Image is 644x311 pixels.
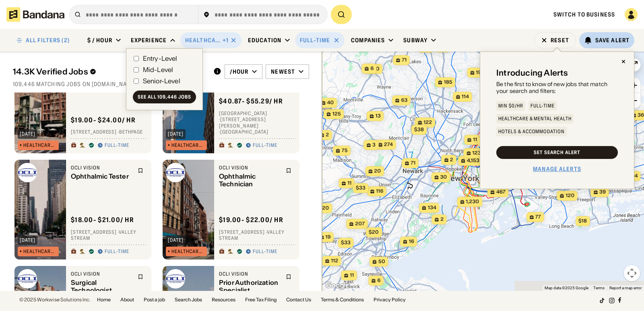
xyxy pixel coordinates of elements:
span: 75 [342,147,348,154]
div: Set Search Alert [534,150,580,155]
span: 122 [424,119,432,126]
span: 20 [322,205,329,212]
span: 71 [411,160,415,167]
div: Full-time [105,249,129,255]
div: 109,446 matching jobs on [DOMAIN_NAME] [13,80,309,88]
a: Home [97,297,111,302]
div: $ 19.00 - $22.00 / hr [219,216,283,224]
div: Full-time [253,249,277,255]
a: Post a job [144,297,165,302]
span: $38 [414,126,424,132]
div: OCLI Vision [219,271,281,277]
div: Ophthalmic Technician [219,173,281,188]
div: Introducing Alerts [496,68,568,78]
a: Manage Alerts [533,165,581,173]
span: 77 [535,214,541,220]
div: [STREET_ADDRESS] · Bethpage [71,129,147,136]
span: 30 [440,174,447,181]
span: 16 [409,238,414,245]
img: OCLI Vision logo [18,269,37,288]
div: Entry-Level [143,55,178,62]
a: Switch to Business [553,11,615,18]
img: Bandana logotype [6,7,64,22]
a: Contact Us [286,297,311,302]
div: Healthcare & Mental Health [498,116,572,121]
div: 14.3K Verified Jobs [13,67,207,76]
div: ALL FILTERS (2) [26,37,70,43]
img: OCLI Vision logo [18,163,37,182]
a: Search Jobs [175,297,202,302]
div: OCLI Vision [71,165,133,171]
span: 2 [326,132,329,138]
span: 71 [402,57,407,64]
span: 123 [473,150,481,157]
a: Open this area in Google Maps (opens a new window) [324,280,351,291]
span: 4,153 [467,157,479,164]
div: © 2025 Workwise Solutions Inc. [19,297,91,302]
div: $ / hour [87,37,112,44]
div: Full-time [530,103,555,108]
div: See all 109,446 jobs [138,95,191,99]
span: 2 [440,216,444,223]
span: $33 [356,185,365,191]
div: $ 40.87 - $55.29 / hr [219,97,283,105]
img: OCLI Vision logo [166,269,185,288]
a: Terms & Conditions [321,297,364,302]
span: 11 [347,180,351,187]
div: Save Alert [595,37,630,44]
div: /hour [230,68,249,75]
span: 120 [566,192,574,199]
button: Map camera controls [624,265,640,281]
div: OCLI Vision [219,165,281,171]
span: 116 [376,188,383,195]
span: 1,230 [466,198,479,205]
a: Privacy Policy [374,297,406,302]
span: 114 [462,93,469,100]
span: $18 [578,218,587,224]
span: 63 [401,97,407,104]
span: $20 [369,229,379,235]
div: Surgical Technologist [71,279,133,294]
div: OCLI Vision [71,271,133,277]
a: About [120,297,134,302]
div: $ 18.00 - $21.00 / hr [71,216,134,224]
div: [DATE] [168,132,184,136]
div: Healthcare & Mental Health [171,249,205,254]
span: $33 [341,239,351,245]
div: Full-time [253,142,277,149]
div: [STREET_ADDRESS] · Valley Stream [71,229,147,241]
div: Full-time [300,37,330,44]
span: 94 [631,173,638,179]
div: Subway [403,37,427,44]
img: Google [324,280,351,291]
div: Senior-Level [143,78,180,84]
div: Healthcare & Mental Health [23,143,57,148]
div: +1 [223,37,229,44]
div: Companies [351,37,385,44]
div: Healthcare & Mental Health [171,143,205,148]
span: 125 [332,111,341,117]
span: 274 [384,141,393,148]
span: Map data ©2025 Google [545,286,588,290]
div: [DATE] [20,132,35,136]
span: 19 [326,234,331,241]
span: 39 [599,189,606,196]
div: Min $0/hr [498,103,523,108]
div: Be the first to know of new jobs that match your search and filters: [496,81,618,95]
div: Healthcare & Mental Health [23,249,57,254]
div: Hotels & Accommodation [498,129,565,134]
span: 207 [355,220,365,227]
span: 50 [378,258,385,265]
img: OCLI Vision logo [166,163,185,182]
div: Experience [131,37,167,44]
a: Report a map error [609,286,642,290]
span: 6 [370,65,374,72]
span: 112 [331,257,338,264]
span: 2 [450,157,453,163]
span: 13 [376,113,381,119]
div: Mid-Level [143,66,173,73]
div: Newest [271,68,295,75]
div: Prior Authorization Specialist [219,279,281,294]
